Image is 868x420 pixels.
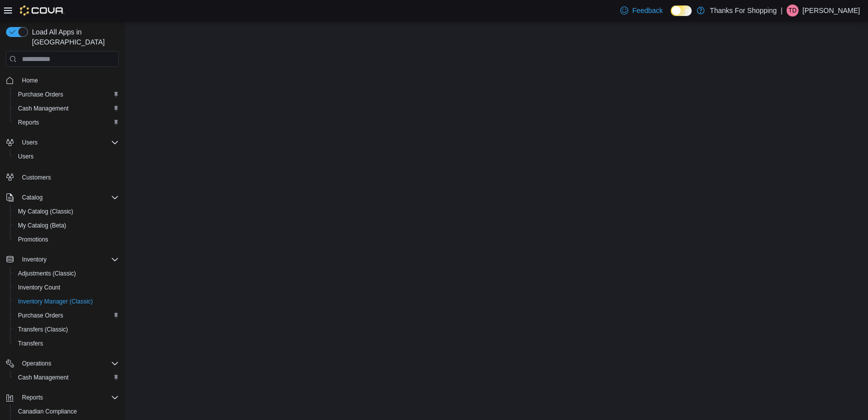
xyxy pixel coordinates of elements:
[14,295,97,307] a: Inventory Manager (Classic)
[14,102,72,114] a: Cash Management
[803,4,860,16] p: [PERSON_NAME]
[18,357,119,369] span: Operations
[18,90,63,98] span: Purchase Orders
[22,138,37,146] span: Users
[14,337,47,349] a: Transfers
[18,311,63,319] span: Purchase Orders
[10,115,123,129] button: Reports
[18,269,76,277] span: Adjustments (Classic)
[18,297,93,305] span: Inventory Manager (Classic)
[14,116,43,128] a: Reports
[2,169,123,184] button: Customers
[18,391,47,403] button: Reports
[14,309,119,321] span: Purchase Orders
[14,150,119,162] span: Users
[616,0,667,20] a: Feedback
[18,373,68,381] span: Cash Management
[18,221,66,229] span: My Catalog (Beta)
[18,407,77,415] span: Canadian Compliance
[28,27,119,47] span: Load All Apps in [GEOGRAPHIC_DATA]
[22,173,51,181] span: Customers
[2,252,123,266] button: Inventory
[14,405,119,417] span: Canadian Compliance
[20,5,64,15] img: Cova
[10,404,123,418] button: Canadian Compliance
[10,232,123,246] button: Promotions
[14,371,119,383] span: Cash Management
[2,356,123,370] button: Operations
[10,322,123,336] button: Transfers (Classic)
[2,390,123,404] button: Reports
[10,294,123,308] button: Inventory Manager (Classic)
[18,74,119,86] span: Home
[14,233,119,245] span: Promotions
[10,204,123,218] button: My Catalog (Classic)
[18,283,60,291] span: Inventory Count
[10,280,123,294] button: Inventory Count
[10,101,123,115] button: Cash Management
[632,5,663,15] span: Feedback
[10,218,123,232] button: My Catalog (Beta)
[10,266,123,280] button: Adjustments (Classic)
[22,393,43,401] span: Reports
[14,323,72,335] a: Transfers (Classic)
[22,76,38,84] span: Home
[14,219,119,231] span: My Catalog (Beta)
[14,371,72,383] a: Cash Management
[14,295,119,307] span: Inventory Manager (Classic)
[781,4,783,16] p: |
[14,267,80,279] a: Adjustments (Classic)
[18,253,119,265] span: Inventory
[710,4,777,16] p: Thanks For Shopping
[18,357,55,369] button: Operations
[787,4,799,16] div: Tyler Dirks
[2,135,123,149] button: Users
[14,102,119,114] span: Cash Management
[14,205,119,217] span: My Catalog (Classic)
[18,325,68,333] span: Transfers (Classic)
[14,309,67,321] a: Purchase Orders
[18,170,119,183] span: Customers
[14,150,37,162] a: Users
[18,104,68,112] span: Cash Management
[18,118,39,126] span: Reports
[2,190,123,204] button: Catalog
[2,73,123,87] button: Home
[18,207,73,215] span: My Catalog (Classic)
[10,149,123,163] button: Users
[18,152,33,160] span: Users
[22,255,46,263] span: Inventory
[10,87,123,101] button: Purchase Orders
[18,191,46,203] button: Catalog
[18,391,119,403] span: Reports
[14,233,52,245] a: Promotions
[789,4,797,16] span: TD
[14,88,119,100] span: Purchase Orders
[10,370,123,384] button: Cash Management
[671,16,671,16] span: Dark Mode
[18,171,55,183] a: Customers
[14,337,119,349] span: Transfers
[14,281,64,293] a: Inventory Count
[22,359,51,367] span: Operations
[14,219,70,231] a: My Catalog (Beta)
[10,336,123,350] button: Transfers
[18,235,48,243] span: Promotions
[14,88,67,100] a: Purchase Orders
[671,5,692,16] input: Dark Mode
[14,116,119,128] span: Reports
[14,205,77,217] a: My Catalog (Classic)
[14,323,119,335] span: Transfers (Classic)
[14,267,119,279] span: Adjustments (Classic)
[10,308,123,322] button: Purchase Orders
[18,74,42,86] a: Home
[22,193,42,201] span: Catalog
[18,136,119,148] span: Users
[14,281,119,293] span: Inventory Count
[18,339,43,347] span: Transfers
[18,191,119,203] span: Catalog
[14,405,81,417] a: Canadian Compliance
[18,253,50,265] button: Inventory
[18,136,41,148] button: Users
